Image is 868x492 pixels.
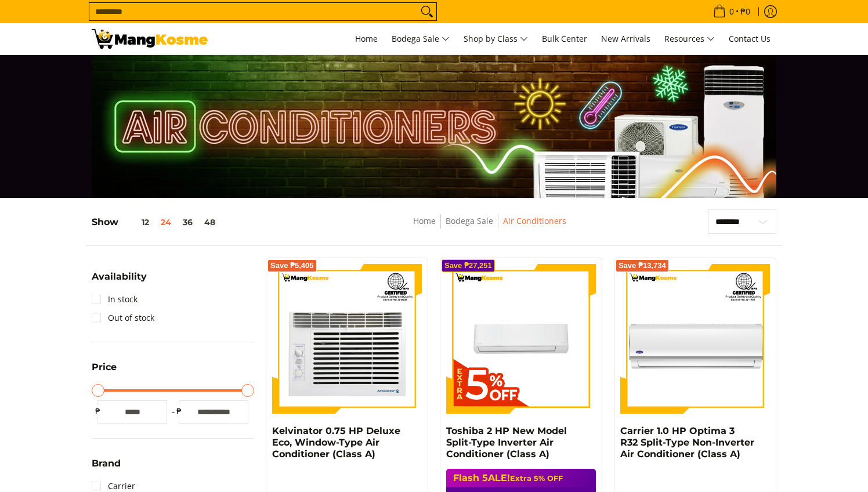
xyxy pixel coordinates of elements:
a: Bodega Sale [386,23,455,55]
span: Shop by Class [464,32,528,46]
span: ₱0 [739,8,752,16]
span: Home [355,33,378,44]
a: Kelvinator 0.75 HP Deluxe Eco, Window-Type Air Conditioner (Class A) [272,425,400,460]
button: Search [418,3,436,20]
img: Bodega Sale Aircon l Mang Kosme: Home Appliances Warehouse Sale [92,29,208,49]
nav: Breadcrumbs [328,214,651,240]
button: 36 [177,218,198,227]
a: Out of stock [92,309,154,327]
a: In stock [92,290,138,309]
a: Home [349,23,384,55]
a: Resources [659,23,721,55]
summary: Open [92,363,117,381]
a: Bulk Center [536,23,593,55]
span: Price [92,363,117,372]
a: Carrier 1.0 HP Optima 3 R32 Split-Type Non-Inverter Air Conditioner (Class A) [620,425,754,460]
a: Air Conditioners [503,215,566,226]
span: Save ₱27,251 [444,262,492,269]
nav: Main Menu [219,23,776,55]
a: Contact Us [723,23,776,55]
a: Toshiba 2 HP New Model Split-Type Inverter Air Conditioner (Class A) [446,425,567,460]
span: Bodega Sale [392,32,450,46]
span: ₱ [92,406,103,417]
a: Bodega Sale [446,215,493,226]
img: Toshiba 2 HP New Model Split-Type Inverter Air Conditioner (Class A) [446,264,596,414]
span: Save ₱13,734 [619,262,666,269]
span: Availability [92,272,147,281]
img: Kelvinator 0.75 HP Deluxe Eco, Window-Type Air Conditioner (Class A) [272,264,422,414]
button: 24 [155,218,177,227]
button: 12 [118,218,155,227]
img: Carrier 1.0 HP Optima 3 R32 Split-Type Non-Inverter Air Conditioner (Class A) [620,264,770,414]
summary: Open [92,272,147,290]
a: New Arrivals [595,23,656,55]
span: Resources [664,32,715,46]
span: Brand [92,459,121,468]
span: Save ₱5,405 [270,262,314,269]
summary: Open [92,459,121,477]
span: Bulk Center [542,33,587,44]
span: New Arrivals [601,33,650,44]
span: Contact Us [729,33,771,44]
button: 48 [198,218,221,227]
span: 0 [728,8,736,16]
span: ₱ [173,406,185,417]
span: • [710,5,754,18]
a: Shop by Class [458,23,534,55]
a: Home [413,215,436,226]
h5: Show [92,216,221,228]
